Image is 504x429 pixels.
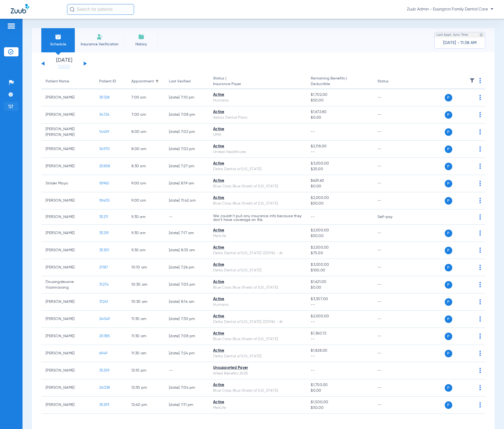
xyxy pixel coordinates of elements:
span: 20385 [99,334,110,338]
td: [PERSON_NAME] [41,293,95,311]
span: $50.00 [311,98,369,103]
span: 20858 [99,164,110,168]
img: last sync help info [479,33,483,37]
div: Unsupported Payer [213,365,302,371]
div: Appointment [131,79,154,84]
span: 35219 [99,231,109,235]
span: $100.00 [311,268,369,273]
img: group-dot-blue.svg [479,95,481,100]
td: -- [373,397,409,414]
td: [PERSON_NAME] [41,259,95,276]
img: group-dot-blue.svg [479,181,481,186]
a: [DATE] [48,64,80,70]
span: P [445,281,452,289]
img: group-dot-blue.svg [479,248,481,253]
span: 18960 [99,181,109,185]
span: $1,828.00 [311,348,369,354]
td: [DATE] 7:05 PM [165,276,209,293]
img: group-dot-blue.svg [479,146,481,152]
td: -- [373,311,409,328]
div: Aetna Dental Plans [213,115,302,121]
td: 10:30 AM [127,293,165,311]
span: -- [311,215,315,219]
span: $0.00 [311,285,369,290]
span: Insurance Verification [79,42,120,47]
div: Active [213,178,302,184]
span: $2,000.00 [311,228,369,233]
td: [DATE] 7:08 PM [165,106,209,123]
td: -- [373,293,409,311]
div: Patient ID [99,79,123,84]
td: 9:30 AM [127,209,165,225]
span: $3,307.00 [311,296,369,302]
div: Blue Cross Blue Shield of [US_STATE] [213,285,302,290]
span: 34724 [99,113,109,117]
div: Active [213,144,302,149]
td: 7:00 AM [127,89,165,106]
div: Delta Dental of [US_STATE] [213,354,302,359]
div: Active [213,348,302,354]
td: [DATE] 11:42 AM [165,192,209,209]
span: P [445,315,452,323]
span: $50.00 [311,233,369,239]
td: [DATE] 7:26 PM [165,259,209,276]
span: -- [311,369,315,372]
td: [DATE] 8:19 AM [165,175,209,192]
td: [DATE] 7:10 PM [165,89,209,106]
span: $2,000.00 [311,195,369,201]
td: [PERSON_NAME] [41,242,95,259]
div: MetLife [213,233,302,239]
div: Patient Name [46,79,69,84]
td: -- [373,345,409,362]
span: P [445,264,452,271]
span: $50.00 [311,405,369,411]
th: Status | [209,74,306,89]
span: $1,702.00 [311,92,369,98]
div: Last Verified [169,79,191,84]
span: $3,000.00 [311,262,369,268]
span: $75.00 [311,250,369,256]
img: Zuub Logo [11,4,29,13]
span: Deductible [311,81,369,87]
span: $2,000.00 [311,314,369,319]
td: Self-pay [373,209,409,225]
span: Schedule [45,42,71,47]
td: [PERSON_NAME] [41,328,95,345]
div: Delta Dental of [US_STATE] (DDPA) - AI [213,319,302,325]
td: -- [373,259,409,276]
span: 34970 [99,147,110,151]
div: Appointment [131,79,160,84]
div: Active [213,228,302,233]
td: 12:40 PM [127,397,165,414]
div: Active [213,279,302,285]
td: -- [373,175,409,192]
div: Last Verified [169,79,205,84]
img: group-dot-blue.svg [479,112,481,117]
img: group-dot-blue.svg [479,129,481,134]
td: [DATE] 7:02 PM [165,141,209,158]
td: -- [373,225,409,242]
div: Delta Dental of [US_STATE] (DDPA) - AI [213,250,302,256]
div: Blue Cross Blue Shield of [US_STATE] [213,388,302,394]
span: 21187 [99,266,108,269]
td: [PERSON_NAME] [41,311,95,328]
div: Active [213,262,302,268]
span: P [445,111,452,119]
img: group-dot-blue.svg [479,78,481,83]
img: filter.svg [469,78,475,83]
span: $1,500.00 [311,399,369,405]
td: -- [373,276,409,293]
span: P [445,350,452,357]
td: 12:30 PM [127,379,165,397]
div: Active [213,382,302,388]
td: -- [373,158,409,175]
td: [DATE] 8:14 AM [165,293,209,311]
span: 30328 [99,96,110,99]
img: group-dot-blue.svg [479,214,481,220]
td: 8:30 AM [127,158,165,175]
div: Humana [213,98,302,103]
td: [PERSON_NAME] [41,225,95,242]
img: group-dot-blue.svg [479,299,481,304]
img: group-dot-blue.svg [479,282,481,287]
td: [PERSON_NAME] [41,397,95,414]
